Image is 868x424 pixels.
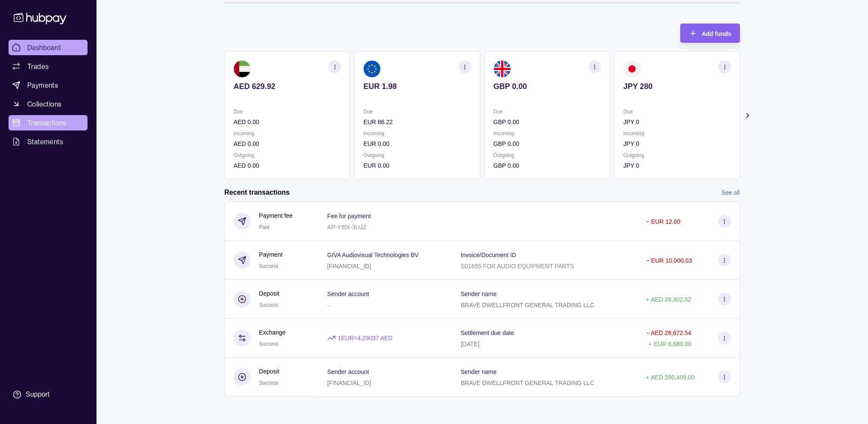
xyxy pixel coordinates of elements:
[9,385,88,403] a: Support
[623,139,731,148] p: JPY 0
[234,60,251,77] img: ae
[623,107,731,116] p: Due
[646,257,692,264] p: − EUR 10,000.03
[27,118,67,128] span: Transactions
[623,151,731,160] p: Outgoing
[9,115,88,130] a: Transactions
[225,188,290,197] h2: Recent transactions
[259,328,286,337] p: Exchange
[363,107,471,116] p: Due
[338,333,392,343] p: 1 EUR = 4.29037 AED
[461,302,594,308] p: BRAVE DWELLFRONT GENERAL TRADING LLC
[363,161,471,170] p: EUR 0.00
[27,80,58,90] span: Payments
[646,218,681,225] p: − EUR 12.60
[493,139,601,148] p: GBP 0.00
[327,213,371,219] p: Fee for payment
[363,151,471,160] p: Outgoing
[27,42,61,53] span: Dashboard
[327,368,369,375] p: Sender account
[27,99,61,109] span: Collections
[461,252,516,258] p: Invoice/Document ID
[259,263,278,269] span: Success
[623,60,640,77] img: jp
[259,302,278,308] span: Success
[259,250,283,259] p: Payment
[461,291,497,297] p: Sender name
[646,296,691,303] p: + AED 28,302.52
[461,380,594,386] p: BRAVE DWELLFRONT GENERAL TRADING LLC
[493,129,601,138] p: Incoming
[649,341,691,347] p: + EUR 6,683.00
[493,151,601,160] p: Outgoing
[9,96,88,112] a: Collections
[461,263,574,270] p: S01655 FOR AUDIO EQUIPMENT PARTS
[493,60,510,77] img: gb
[9,77,88,93] a: Payments
[9,59,88,74] a: Trades
[259,211,293,220] p: Payment fee
[461,329,514,336] p: Settlement due date
[461,368,497,375] p: Sender name
[363,117,471,127] p: EUR 86.22
[363,139,471,148] p: EUR 0.00
[623,161,731,170] p: JPY 0
[327,252,418,258] p: GIVA Audiovisual Technologies BV
[623,82,731,91] p: JPY 280
[259,224,269,230] span: Paid
[234,82,341,91] p: AED 629.92
[234,161,341,170] p: AED 0.00
[259,341,278,347] span: Success
[461,341,479,347] p: [DATE]
[9,134,88,149] a: Statements
[234,151,341,160] p: Outgoing
[327,380,371,386] p: [FINANCIAL_ID]
[701,30,731,37] span: Add funds
[27,61,49,71] span: Trades
[493,82,601,91] p: GBP 0.00
[363,129,471,138] p: Incoming
[493,117,601,127] p: GBP 0.00
[327,224,366,231] p: AP-Y9IX-3UJZ
[234,117,341,127] p: AED 0.00
[646,329,691,336] p: − AED 28,672.54
[26,390,50,399] div: Support
[234,107,341,116] p: Due
[327,263,371,270] p: [FINANCIAL_ID]
[363,60,380,77] img: eu
[493,161,601,170] p: GBP 0.00
[623,129,731,138] p: Incoming
[623,117,731,127] p: JPY 0
[27,136,63,147] span: Statements
[9,40,88,55] a: Dashboard
[234,139,341,148] p: AED 0.00
[327,302,330,308] p: –
[363,82,471,91] p: EUR 1.98
[259,289,279,298] p: Deposit
[493,107,601,116] p: Due
[327,291,369,297] p: Sender account
[234,129,341,138] p: Incoming
[259,380,278,386] span: Success
[646,374,695,381] p: + AED 280,409.00
[680,24,739,43] button: Add funds
[259,367,279,376] p: Deposit
[722,188,740,197] a: See all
